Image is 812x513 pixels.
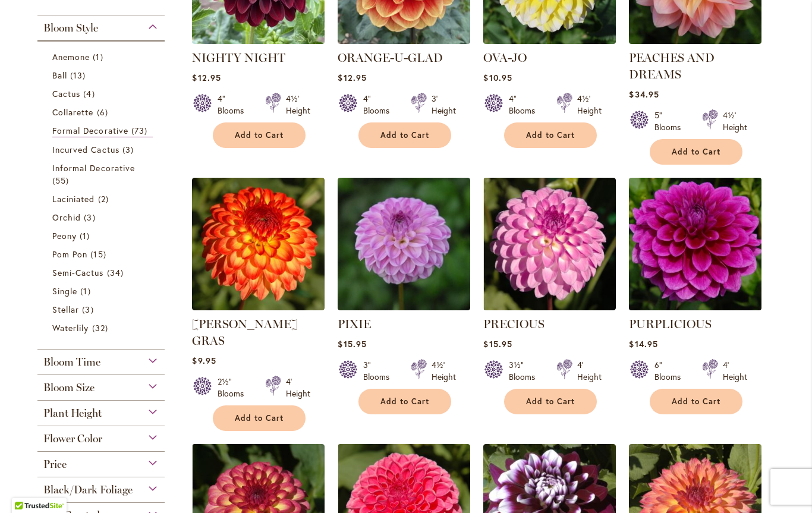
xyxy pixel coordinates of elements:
span: Add to Cart [235,413,284,423]
iframe: Launch Accessibility Center [9,471,42,504]
span: Pom Pon [52,248,87,260]
button: Add to Cart [213,122,306,148]
button: Add to Cart [358,389,451,414]
a: Laciniated 2 [52,193,153,205]
span: 1 [80,285,93,297]
button: Add to Cart [504,122,597,148]
span: $12.95 [192,72,221,83]
div: 4" Blooms [509,93,542,117]
a: Incurved Cactus 3 [52,143,153,156]
a: Stellar 3 [52,303,153,316]
span: Add to Cart [672,147,720,157]
span: Formal Decorative [52,125,128,136]
span: $15.95 [338,338,366,350]
span: $14.95 [629,338,657,350]
img: PIXIE [338,178,470,310]
a: PIXIE [338,317,371,331]
span: 1 [80,229,93,242]
div: 2½" Blooms [218,376,251,399]
span: $10.95 [483,72,512,83]
a: OVA-JO [483,35,616,46]
a: PURPLICIOUS [629,317,712,331]
div: 4½' Height [577,93,602,117]
span: 3 [82,303,96,316]
span: 3 [122,143,137,156]
img: MARDY GRAS [192,178,325,310]
span: Peony [52,230,77,241]
button: Add to Cart [650,139,742,165]
span: 32 [92,322,111,334]
span: Anemone [52,51,90,62]
a: PURPLICIOUS [629,301,761,313]
a: OVA-JO [483,51,527,65]
div: 4" Blooms [218,93,251,117]
span: 1 [93,51,106,63]
span: Semi-Cactus [52,267,104,278]
div: 3' Height [432,93,456,117]
span: 6 [97,106,111,118]
span: Laciniated [52,193,95,204]
img: PRECIOUS [483,178,616,310]
span: 15 [90,248,109,260]
span: Add to Cart [235,130,284,140]
a: Single 1 [52,285,153,297]
span: Informal Decorative [52,162,135,174]
a: PRECIOUS [483,301,616,313]
span: 2 [98,193,112,205]
button: Add to Cart [650,389,742,414]
span: $34.95 [629,89,659,100]
a: PIXIE [338,301,470,313]
div: 4" Blooms [363,93,396,117]
a: Semi-Cactus 34 [52,266,153,279]
span: Single [52,285,77,297]
a: ORANGE-U-GLAD [338,51,443,65]
div: 3½" Blooms [509,359,542,383]
a: Informal Decorative 55 [52,162,153,187]
a: PEACHES AND DREAMS [629,51,715,81]
span: $12.95 [338,72,366,83]
img: PURPLICIOUS [626,174,765,313]
span: Cactus [52,88,80,99]
a: PRECIOUS [483,317,545,331]
a: Peony 1 [52,229,153,242]
span: Waterlily [52,322,89,333]
a: Collarette 6 [52,106,153,118]
span: 3 [84,211,98,224]
span: Add to Cart [380,130,429,140]
span: 55 [52,174,72,187]
div: 6" Blooms [654,359,688,383]
span: 73 [131,124,150,137]
span: 13 [70,69,89,81]
a: PEACHES AND DREAMS [629,35,761,46]
a: Formal Decorative 73 [52,124,153,137]
a: [PERSON_NAME] GRAS [192,317,298,348]
div: 4' Height [577,359,602,383]
a: Ball 13 [52,69,153,81]
div: 3" Blooms [363,359,396,383]
a: Orchid 3 [52,211,153,224]
a: Cactus 4 [52,87,153,100]
span: Incurved Cactus [52,144,119,155]
a: Nighty Night [192,35,325,46]
span: Add to Cart [526,130,575,140]
div: 5" Blooms [654,109,688,133]
span: Price [43,458,67,471]
span: Add to Cart [672,396,720,407]
span: Flower Color [43,432,102,445]
div: 4½' Height [723,109,747,133]
span: Add to Cart [380,396,429,407]
a: Waterlily 32 [52,322,153,334]
span: Collarette [52,106,94,118]
a: Anemone 1 [52,51,153,63]
div: 4' Height [286,376,310,399]
div: 4½' Height [286,93,310,117]
button: Add to Cart [504,389,597,414]
span: Stellar [52,304,79,315]
span: 34 [107,266,127,279]
span: Bloom Size [43,381,95,394]
a: Pom Pon 15 [52,248,153,260]
div: 4½' Height [432,359,456,383]
div: 4' Height [723,359,747,383]
span: Bloom Style [43,21,98,34]
span: Plant Height [43,407,102,420]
